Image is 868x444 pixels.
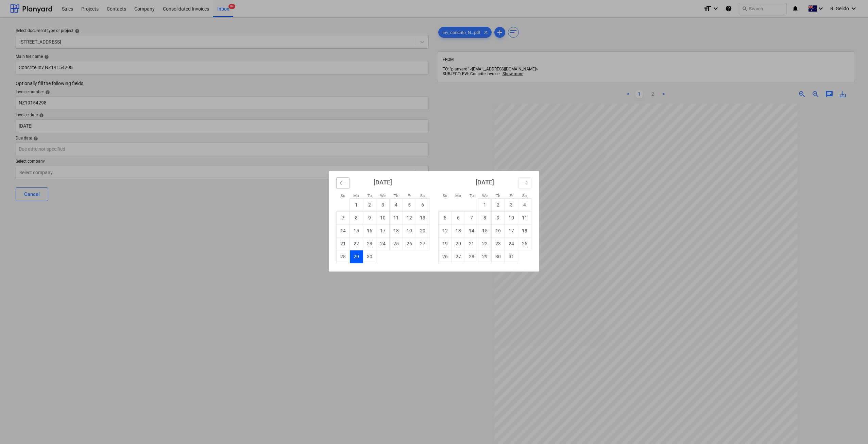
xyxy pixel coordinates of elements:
[439,250,452,263] td: Sunday, October 26, 2025
[482,193,488,198] small: We
[465,250,478,263] td: Tuesday, October 28, 2025
[505,237,518,250] td: Friday, October 24, 2025
[492,211,505,224] td: Thursday, October 9, 2025
[518,177,531,189] button: Move forward to switch to the next month.
[403,224,416,237] td: Friday, September 19, 2025
[390,211,403,224] td: Thursday, September 11, 2025
[439,211,452,224] td: Sunday, October 5, 2025
[337,211,350,224] td: Sunday, September 7, 2025
[518,198,531,211] td: Saturday, October 4, 2025
[455,193,461,198] small: Mo
[350,237,363,250] td: Monday, September 22, 2025
[350,198,363,211] td: Monday, September 1, 2025
[341,193,345,198] small: Su
[390,237,403,250] td: Thursday, September 25, 2025
[376,211,390,224] td: Wednesday, September 10, 2025
[505,224,518,237] td: Friday, October 17, 2025
[439,237,452,250] td: Sunday, October 19, 2025
[390,224,403,237] td: Thursday, September 18, 2025
[443,193,447,198] small: Su
[363,224,376,237] td: Tuesday, September 16, 2025
[363,250,376,263] td: Tuesday, September 30, 2025
[518,211,531,224] td: Saturday, October 11, 2025
[478,224,492,237] td: Wednesday, October 15, 2025
[374,179,392,186] strong: [DATE]
[394,193,398,198] small: Th
[337,224,350,237] td: Sunday, September 14, 2025
[416,224,429,237] td: Saturday, September 20, 2025
[403,211,416,224] td: Friday, September 12, 2025
[476,179,494,186] strong: [DATE]
[492,250,505,263] td: Thursday, October 30, 2025
[376,224,390,237] td: Wednesday, September 17, 2025
[452,250,465,263] td: Monday, October 27, 2025
[510,193,513,198] small: Fr
[363,198,376,211] td: Tuesday, September 2, 2025
[518,224,531,237] td: Saturday, October 18, 2025
[337,250,350,263] td: Sunday, September 28, 2025
[452,237,465,250] td: Monday, October 20, 2025
[350,250,363,263] td: Selected. Monday, September 29, 2025
[337,237,350,250] td: Sunday, September 21, 2025
[465,224,478,237] td: Tuesday, October 14, 2025
[390,198,403,211] td: Thursday, September 4, 2025
[416,211,429,224] td: Saturday, September 13, 2025
[465,211,478,224] td: Tuesday, October 7, 2025
[470,193,474,198] small: Tu
[368,193,372,198] small: Tu
[452,224,465,237] td: Monday, October 13, 2025
[492,198,505,211] td: Thursday, October 2, 2025
[452,211,465,224] td: Monday, October 6, 2025
[505,211,518,224] td: Friday, October 10, 2025
[518,237,531,250] td: Saturday, October 25, 2025
[496,193,500,198] small: Th
[408,193,411,198] small: Fr
[403,237,416,250] td: Friday, September 26, 2025
[478,237,492,250] td: Wednesday, October 22, 2025
[336,177,350,189] button: Move backward to switch to the previous month.
[350,211,363,224] td: Monday, September 8, 2025
[403,198,416,211] td: Friday, September 5, 2025
[350,224,363,237] td: Monday, September 15, 2025
[465,237,478,250] td: Tuesday, October 21, 2025
[505,198,518,211] td: Friday, October 3, 2025
[416,237,429,250] td: Saturday, September 27, 2025
[420,193,425,198] small: Sa
[522,193,527,198] small: Sa
[363,237,376,250] td: Tuesday, September 23, 2025
[376,198,390,211] td: Wednesday, September 3, 2025
[376,237,390,250] td: Wednesday, September 24, 2025
[363,211,376,224] td: Tuesday, September 9, 2025
[492,237,505,250] td: Thursday, October 23, 2025
[492,224,505,237] td: Thursday, October 16, 2025
[478,211,492,224] td: Wednesday, October 8, 2025
[380,193,386,198] small: We
[834,411,868,444] iframe: Chat Widget
[329,171,539,272] div: Calendar
[439,224,452,237] td: Sunday, October 12, 2025
[478,198,492,211] td: Wednesday, October 1, 2025
[505,250,518,263] td: Friday, October 31, 2025
[478,250,492,263] td: Wednesday, October 29, 2025
[416,198,429,211] td: Saturday, September 6, 2025
[353,193,359,198] small: Mo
